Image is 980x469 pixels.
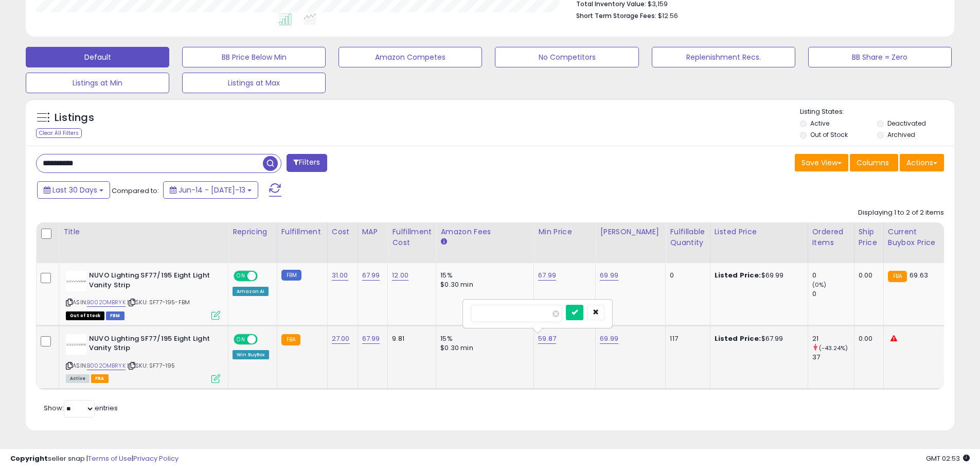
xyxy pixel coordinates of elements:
div: 9.81 [392,334,428,343]
span: OFF [256,335,273,343]
button: Actions [900,154,944,171]
span: 69.63 [910,270,928,280]
div: $67.99 [715,334,800,343]
div: 0 [812,289,854,299]
button: Replenishment Recs. [652,47,795,67]
button: No Competitors [495,47,638,67]
div: Current Buybox Price [888,227,941,248]
div: 0 [670,271,702,280]
a: 69.99 [600,334,618,344]
a: B002OMBRYK [87,361,126,370]
a: 67.99 [538,270,556,281]
p: Listing States: [800,107,954,117]
small: FBM [281,270,301,281]
div: Listed Price [715,227,804,237]
img: 31UvF20pbTL._SL40_.jpg [66,271,86,291]
span: Show: entries [44,403,118,413]
a: B002OMBRYK [87,298,126,307]
button: Amazon Competes [338,47,482,67]
span: 2025-08-13 02:53 GMT [926,454,970,463]
span: ON [235,335,247,343]
b: NUVO Lighting SF77/195 Eight Light Vanity Strip [89,271,214,292]
div: Ordered Items [812,227,850,248]
div: 15% [440,334,526,343]
button: Columns [850,154,898,171]
a: 67.99 [362,270,380,281]
span: All listings currently available for purchase on Amazon [66,374,90,383]
div: Clear All Filters [36,128,82,138]
div: Displaying 1 to 2 of 2 items [858,208,944,218]
span: OFF [256,272,273,281]
div: $69.99 [715,271,800,280]
span: $12.56 [658,11,678,21]
button: Listings at Max [182,73,326,93]
div: 15% [440,271,526,280]
span: | SKU: SF77-195-FBM [127,298,190,306]
div: seller snap | | [10,454,179,464]
div: Win BuyBox [233,350,269,359]
strong: Copyright [10,454,48,463]
label: Active [810,119,829,128]
div: ASIN: [66,271,220,319]
b: Listed Price: [715,334,761,343]
a: 59.87 [538,334,556,344]
span: | SKU: SF77-195 [127,361,175,370]
small: (-43.24%) [819,344,848,352]
button: Default [26,47,169,67]
span: Last 30 Days [52,185,97,195]
button: Filters [287,154,327,172]
small: FBA [888,271,907,282]
a: Terms of Use [88,454,132,463]
a: 27.00 [332,334,350,344]
h5: Listings [55,111,94,125]
a: 31.00 [332,270,348,281]
span: Jun-14 - [DATE]-13 [179,185,245,195]
button: Jun-14 - [DATE]-13 [163,181,258,199]
label: Deactivated [887,119,926,128]
label: Out of Stock [810,130,848,139]
span: Compared to: [112,186,159,196]
div: ASIN: [66,334,220,382]
div: Fulfillable Quantity [670,227,705,248]
div: MAP [362,227,384,237]
small: (0%) [812,281,827,289]
button: Listings at Min [26,73,169,93]
a: 12.00 [392,270,408,281]
label: Archived [887,130,915,139]
a: 69.99 [600,270,618,281]
div: 0 [812,271,854,280]
div: 37 [812,353,854,362]
a: 67.99 [362,334,380,344]
span: ON [235,272,247,281]
div: $0.30 min [440,343,526,353]
button: BB Share = Zero [808,47,952,67]
span: All listings that are currently out of stock and unavailable for purchase on Amazon [66,311,104,320]
div: Min Price [538,227,591,237]
span: FBM [106,311,124,320]
span: Columns [857,158,889,168]
b: NUVO Lighting SF77/195 Eight Light Vanity Strip [89,334,214,356]
div: Fulfillment Cost [392,227,432,248]
div: 117 [670,334,702,343]
div: Amazon Fees [440,227,529,237]
div: Title [63,227,224,237]
small: Amazon Fees. [440,237,447,247]
div: Repricing [233,227,273,237]
div: Amazon AI [233,287,269,296]
div: Cost [332,227,353,237]
b: Short Term Storage Fees: [576,11,656,20]
span: FBA [91,374,109,383]
b: Listed Price: [715,270,761,280]
button: Save View [795,154,848,171]
div: Fulfillment [281,227,323,237]
small: FBA [281,334,300,345]
button: BB Price Below Min [182,47,326,67]
div: 21 [812,334,854,343]
button: Last 30 Days [37,181,110,199]
a: Privacy Policy [133,454,179,463]
div: $0.30 min [440,280,526,289]
div: Ship Price [859,227,879,248]
div: 0.00 [859,334,876,343]
div: 0.00 [859,271,876,280]
div: [PERSON_NAME] [600,227,661,237]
